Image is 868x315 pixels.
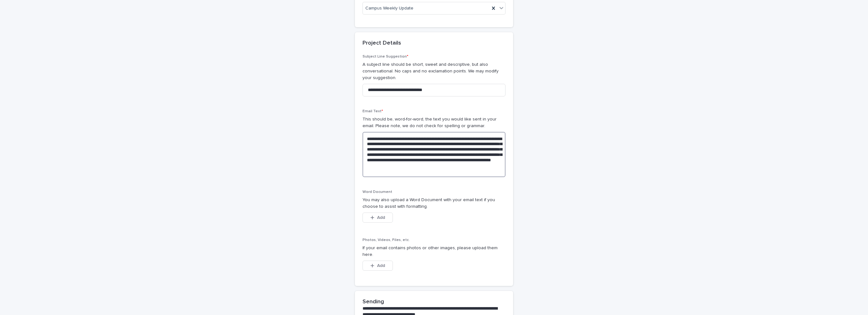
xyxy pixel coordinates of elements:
span: Subject Line Suggestion [363,55,408,59]
span: Word Document [363,190,392,194]
p: If your email contains photos or other images, please upload them here. [363,245,505,258]
p: You may also upload a Word Document with your email text if you choose to assist with formatting. [363,197,505,210]
button: Add [363,213,393,223]
h2: Project Details [363,40,401,47]
span: Add [377,263,385,268]
h2: Sending [363,299,384,306]
span: Campus Weekly Update [365,5,413,12]
p: A subject line should be short, sweet and descriptive, but also conversational. No caps and no ex... [363,61,505,81]
span: Add [377,215,385,220]
span: Photos, Videos, Files, etc. [363,238,410,242]
button: Add [363,261,393,271]
span: Email Text [363,109,383,113]
p: This should be, word-for-word, the text you would like sent in your email. Please note, we do not... [363,116,505,129]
